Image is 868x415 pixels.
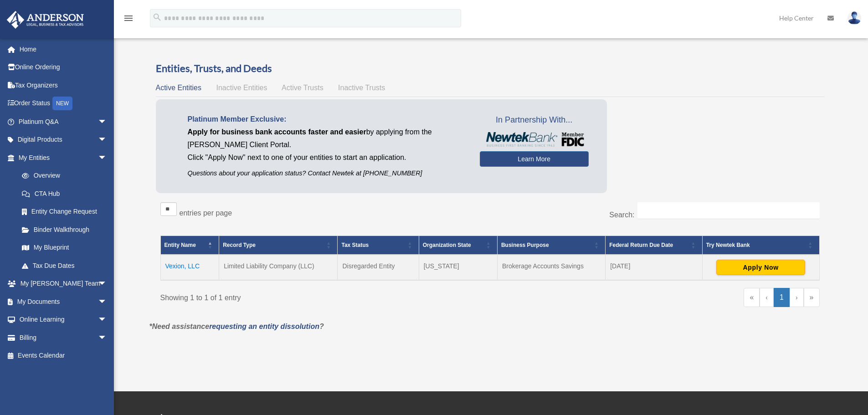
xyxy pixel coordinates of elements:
img: NewtekBankLogoSM.png [484,132,584,147]
span: Tax Status [341,242,369,248]
td: Disregarded Entity [338,255,419,280]
a: menu [123,16,134,24]
p: Platinum Member Exclusive: [188,113,466,126]
a: Learn More [480,151,589,167]
span: arrow_drop_down [98,275,116,293]
p: by applying from the [PERSON_NAME] Client Portal. [188,126,466,151]
span: arrow_drop_down [98,113,116,131]
a: CTA Hub [13,184,116,203]
a: Binder Walkthrough [13,220,116,239]
a: My Entitiesarrow_drop_down [6,149,116,167]
td: [US_STATE] [419,255,497,280]
button: Apply Now [716,260,805,275]
a: requesting an entity dissolution [209,323,319,330]
span: Inactive Entities [216,84,267,92]
td: Vexion, LLC [160,255,219,280]
div: Try Newtek Bank [706,240,806,251]
span: Entity Name [164,242,196,248]
i: search [152,12,162,22]
a: Next [790,288,804,307]
a: Tax Due Dates [13,256,116,275]
a: Overview [13,167,112,185]
a: Events Calendar [6,347,121,365]
span: arrow_drop_down [98,149,116,167]
span: Record Type [223,242,256,248]
th: Tax Status: Activate to sort [338,236,419,255]
span: Active Entities [156,84,201,92]
a: My Blueprint [13,239,116,257]
th: Try Newtek Bank : Activate to sort [702,236,819,255]
span: Apply for business bank accounts faster and easier [188,128,366,136]
td: [DATE] [606,255,702,280]
span: Organization State [423,242,471,248]
a: Digital Productsarrow_drop_down [6,131,121,149]
span: arrow_drop_down [98,328,116,347]
div: NEW [52,97,72,110]
span: arrow_drop_down [98,292,116,311]
a: Platinum Q&Aarrow_drop_down [6,113,121,131]
p: Click "Apply Now" next to one of your entities to start an application. [188,151,466,164]
a: Order StatusNEW [6,94,121,113]
img: User Pic [847,11,861,25]
label: entries per page [180,209,232,217]
a: Previous [760,288,774,307]
a: Home [6,40,121,58]
a: Online Learningarrow_drop_down [6,311,121,329]
th: Organization State: Activate to sort [419,236,497,255]
p: Questions about your application status? Contact Newtek at [PHONE_NUMBER] [188,168,466,179]
span: Inactive Trusts [338,84,385,92]
td: Limited Liability Company (LLC) [219,255,338,280]
th: Business Purpose: Activate to sort [497,236,605,255]
th: Entity Name: Activate to invert sorting [160,236,219,255]
a: Last [804,288,820,307]
span: Federal Return Due Date [609,242,673,248]
span: Business Purpose [501,242,549,248]
h3: Entities, Trusts, and Deeds [156,61,824,76]
a: Online Ordering [6,58,121,77]
a: First [744,288,760,307]
div: Showing 1 to 1 of 1 entry [160,288,483,304]
a: My [PERSON_NAME] Teamarrow_drop_down [6,275,121,293]
td: Brokerage Accounts Savings [497,255,605,280]
a: Tax Organizers [6,76,121,94]
th: Federal Return Due Date: Activate to sort [606,236,702,255]
a: Billingarrow_drop_down [6,328,121,347]
label: Search: [609,211,634,219]
i: menu [123,13,134,24]
span: arrow_drop_down [98,131,116,149]
a: My Documentsarrow_drop_down [6,292,121,311]
th: Record Type: Activate to sort [219,236,338,255]
em: *Need assistance ? [149,323,324,330]
span: Active Trusts [282,84,324,92]
a: 1 [774,288,790,307]
span: In Partnership With... [480,113,589,128]
span: arrow_drop_down [98,311,116,329]
a: Entity Change Request [13,203,116,221]
img: Anderson Advisors Platinum Portal [4,11,87,29]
